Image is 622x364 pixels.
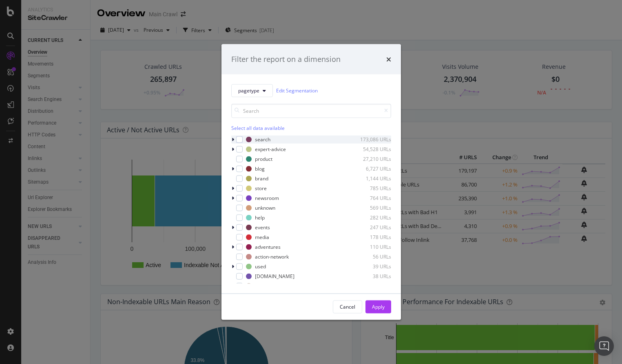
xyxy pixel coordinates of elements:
[231,84,273,97] button: pagetype
[255,185,267,192] div: store
[255,214,265,221] div: help
[351,146,391,153] div: 54,528 URLs
[351,195,391,202] div: 764 URLs
[255,204,275,211] div: unknown
[255,253,289,260] div: action-network
[221,44,401,320] div: modal
[372,303,385,310] div: Apply
[351,136,391,143] div: 173,086 URLs
[351,283,391,289] div: 27 URLs
[231,54,341,65] div: Filter the report on a dimension
[351,204,391,211] div: 569 URLs
[255,175,268,182] div: brand
[351,234,391,241] div: 178 URLs
[351,253,391,260] div: 56 URLs
[276,86,318,95] a: Edit Segmentation
[231,103,391,118] input: Search
[351,273,391,280] div: 38 URLs
[255,156,272,162] div: product
[255,263,266,270] div: used
[255,136,270,143] div: search
[351,214,391,221] div: 282 URLs
[255,283,284,289] div: membership
[255,234,269,241] div: media
[351,243,391,250] div: 110 URLs
[351,224,391,231] div: 247 URLs
[340,303,355,310] div: Cancel
[255,195,279,202] div: newsroom
[351,165,391,172] div: 6,727 URLs
[386,54,391,65] div: times
[351,263,391,270] div: 39 URLs
[238,87,259,94] span: pagetype
[594,336,614,356] div: Open Intercom Messenger
[255,224,270,231] div: events
[255,165,265,172] div: blog
[255,146,286,153] div: expert-advice
[333,300,362,313] button: Cancel
[351,156,391,162] div: 27,210 URLs
[255,273,294,280] div: [DOMAIN_NAME]
[351,175,391,182] div: 1,144 URLs
[255,243,281,250] div: adventures
[365,300,391,313] button: Apply
[351,185,391,192] div: 785 URLs
[231,124,391,131] div: Select all data available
